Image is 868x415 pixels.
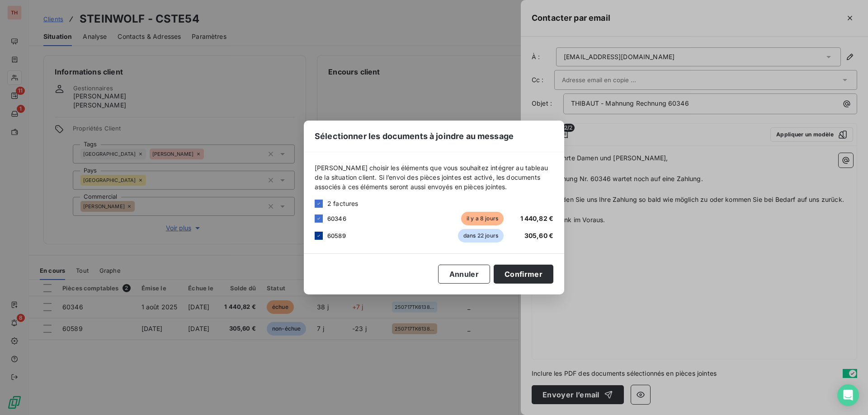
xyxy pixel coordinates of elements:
span: Sélectionner les documents à joindre au message [315,130,514,142]
span: il y a 8 jours [461,212,504,225]
span: dans 22 jours [458,229,504,242]
span: 1 440,82 € [520,214,554,222]
span: 305,60 € [524,232,553,239]
span: 60346 [327,215,346,222]
span: [PERSON_NAME] choisir les éléments que vous souhaitez intégrer au tableau de la situation client.... [315,163,553,191]
button: Annuler [438,265,490,284]
button: Confirmer [494,265,553,284]
span: 2 factures [327,199,359,208]
span: 60589 [327,232,346,239]
div: Open Intercom Messenger [837,384,859,406]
